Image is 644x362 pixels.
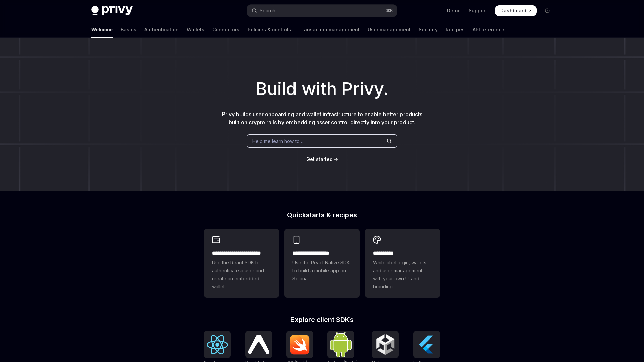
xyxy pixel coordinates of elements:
a: Wallets [187,21,204,38]
a: Demo [447,7,461,14]
img: React [207,335,228,354]
img: iOS (Swift) [289,334,311,355]
a: Transaction management [299,21,360,38]
a: Get started [306,156,333,163]
a: **** **** **** ***Use the React Native SDK to build a mobile app on Solana. [284,229,360,298]
span: Whitelabel login, wallets, and user management with your own UI and branding. [373,259,432,291]
h2: Quickstarts & recipes [204,212,440,218]
a: Policies & controls [248,21,291,38]
span: Privy builds user onboarding and wallet infrastructure to enable better products built on crypto ... [222,111,422,126]
a: Support [469,7,487,14]
a: Basics [121,21,136,38]
img: Unity [375,334,396,355]
a: Security [419,21,438,38]
a: User management [368,21,411,38]
a: Authentication [144,21,179,38]
a: Recipes [446,21,465,38]
div: Search... [260,7,278,15]
a: **** *****Whitelabel login, wallets, and user management with your own UI and branding. [365,229,440,298]
span: ⌘ K [386,8,393,13]
a: Connectors [212,21,239,38]
a: API reference [473,21,504,38]
span: Use the React Native SDK to build a mobile app on Solana. [292,259,352,283]
a: Welcome [91,21,113,38]
h2: Explore client SDKs [204,316,440,323]
img: React Native [248,335,269,354]
span: Help me learn how to… [252,138,303,145]
button: Toggle dark mode [542,5,553,16]
span: Use the React SDK to authenticate a user and create an embedded wallet. [212,259,271,291]
img: dark logo [91,6,133,15]
a: Dashboard [495,5,537,16]
img: Flutter [416,334,437,355]
h1: Build with Privy. [11,76,633,102]
span: Get started [306,156,333,162]
img: Android (Kotlin) [330,332,352,357]
button: Open search [247,5,397,17]
span: Dashboard [500,7,526,14]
